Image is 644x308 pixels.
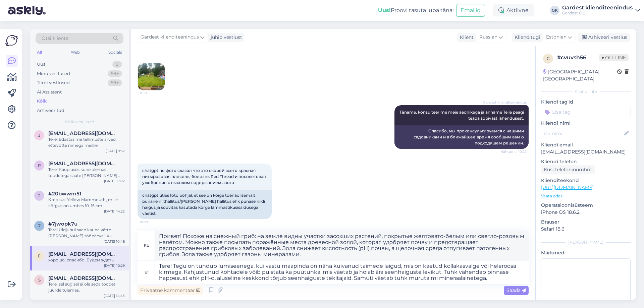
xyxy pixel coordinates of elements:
[37,79,70,86] div: Tiimi vestlused
[541,219,631,226] p: Brauser
[37,89,62,96] div: AI Assistent
[500,149,527,154] span: Nähtud ✓ 10:27
[547,56,550,61] span: c
[48,130,118,136] span: jaaguphinn@gmail.com
[48,227,125,239] div: Tere! Üldjuhul saab kauba kätte [PERSON_NAME] tööpäeval. Kui tellisite kauba nädalavahetusel, sii...
[37,98,47,105] div: Kõik
[557,54,599,62] div: # cvuvsh56
[457,34,474,41] div: Klient
[550,6,559,15] div: GK
[42,35,68,42] span: Otsi kliente
[38,133,40,138] span: j
[38,163,41,168] span: p
[48,197,125,209] div: Krookus 'Yellow Mammouth', mille kõrgus on umbes 10–15 cm
[562,5,633,10] div: Gardest klienditeenindus
[546,34,567,41] span: Estonian
[106,148,125,153] div: [DATE] 9:32
[541,88,631,95] div: Kliendi info
[493,4,534,16] div: Aktiivne
[48,281,125,293] div: Tere, sel sügisel ei ole seda toodet juurde tulemas.
[108,79,122,86] div: 99+
[541,107,631,117] input: Lisa tag
[142,168,267,185] span: chatgpt по фото сказал что это скорей всего красная нить/розовая плесень, болезнь Red Thread и по...
[541,165,595,174] div: Küsi telefoninumbrit
[394,125,529,149] div: Спасибо, мы проконсультируемся с нашими садовниками и в ближайшее время сообщим вам о подходящем ...
[541,148,631,156] p: [EMAIL_ADDRESS][DOMAIN_NAME]
[541,209,631,216] p: iPhone OS 18.6.2
[36,48,43,57] div: All
[541,130,623,137] input: Lisa nimi
[112,61,122,68] div: 0
[541,177,631,184] p: Klienditeekond
[104,209,125,214] div: [DATE] 14:22
[562,5,640,16] a: Gardest klienditeenindusGardest OÜ
[38,223,41,228] span: 7
[108,70,122,77] div: 99+
[155,231,529,260] textarea: Привет! Похоже на снежный гриб: на земле видны участки засохших растений, покрытые желтовато-белы...
[38,253,41,258] span: e
[541,99,631,106] p: Kliendi tag'id
[65,119,94,125] span: Kõik vestlused
[104,179,125,184] div: [DATE] 17:02
[456,4,485,17] button: Emailid
[48,191,82,197] span: #20bwwm51
[562,10,633,16] div: Gardest OÜ
[506,287,526,293] span: Saada
[140,220,165,225] span: 10:29
[208,34,242,41] div: juhib vestlust
[483,100,527,105] span: Gardest klienditeenindus
[5,34,18,47] img: Askly Logo
[541,141,631,148] p: Kliendi email
[541,226,631,233] p: Safari 18.6
[541,158,631,165] p: Kliendi telefon
[104,239,125,244] div: [DATE] 10:48
[145,266,149,278] div: et
[48,257,125,263] div: хорошо, спасибо. Будем ждать
[48,275,118,281] span: silja.maasing@pjk.ee
[48,221,77,227] span: #7jwopk7u
[37,107,64,114] div: Arhiveeritud
[144,240,150,251] div: ru
[141,34,199,41] span: Gardest klienditeenindus
[104,293,125,298] div: [DATE] 14:43
[578,33,630,42] div: Arhiveeri vestlus
[38,193,41,198] span: 2
[69,48,81,57] div: Web
[541,202,631,209] p: Operatsioonisüsteem
[104,263,125,268] div: [DATE] 10:29
[541,193,631,199] p: Vaata edasi ...
[479,34,497,41] span: Russian
[48,161,118,167] span: pparmson@gmail.com
[543,68,617,82] div: [GEOGRAPHIC_DATA], [GEOGRAPHIC_DATA]
[378,6,453,14] div: Proovi tasuta juba täna:
[37,70,70,77] div: Minu vestlused
[48,251,118,257] span: edgar94@bk.ru
[48,167,125,179] div: Tere! Kaupluses kohe olemas toodetega saate [PERSON_NAME] päeval või järgmisel päeval kauba juba ...
[399,110,525,121] span: Täname, konsulteerime meie aednikega ja anname Teile peagi teada sobivast lahendusest.
[599,54,629,61] span: Offline
[541,249,631,256] p: Märkmed
[138,190,272,219] div: chatgpt ütles foto põhjal, et see on kõige tõenäolisemalt punane niithallitus/[PERSON_NAME] halli...
[155,260,529,284] textarea: Tere! Tegu on tundub lumiseenega, kui vastu maapinda on näha kuivanud taimede laigud, mis on kaet...
[140,90,165,96] span: 10:26
[37,61,45,68] div: Uus
[512,34,540,41] div: Klienditugi
[378,7,391,13] b: Uus!
[48,136,125,148] div: Tere! Edastasime tellimuste arved ettevõtte nimega meilile.
[541,184,594,190] a: [URL][DOMAIN_NAME]
[541,120,631,127] p: Kliendi nimi
[138,286,203,295] div: Privaatne kommentaar
[107,48,123,57] div: Socials
[38,278,41,283] span: s
[541,239,631,245] div: [PERSON_NAME]
[138,63,165,90] img: Attachment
